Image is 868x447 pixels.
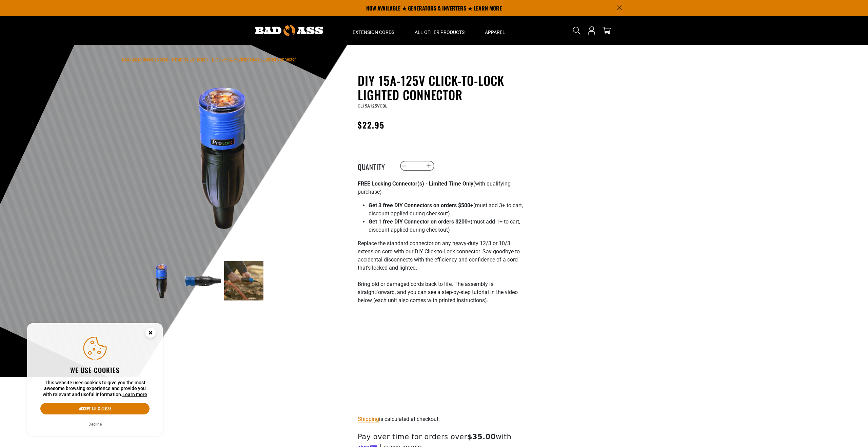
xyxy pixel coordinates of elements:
h2: We use cookies [40,366,150,374]
strong: FREE Locking Connector(s) - Limited Time Only [358,180,473,187]
span: (must add 3+ to cart, discount applied during checkout) [369,202,523,217]
h1: DIY 15A-125V Click-to-Lock Lighted Connector [358,73,524,102]
img: Bad Ass Extension Cords [255,25,323,36]
div: is calculated at checkout. [358,414,524,424]
a: Shipping [358,416,379,422]
span: CL15A125VCBL [358,104,387,109]
a: Learn more [122,392,147,397]
span: (must add 1+ to cart, discount applied during checkout) [369,218,520,233]
iframe: Bad Ass DIY Locking Cord - Instructions [358,318,524,412]
span: › [169,57,171,62]
p: Replace the standard connector on any heavy-duty 12/3 or 10/3 extension cord with our DIY Click-t... [358,239,524,313]
summary: Apparel [475,16,515,45]
button: Decline [86,421,104,428]
strong: Get 1 free DIY Connector on orders $200+ [369,218,471,225]
span: DIY 15A-125V Click-to-Lock Lighted Connector [212,57,296,62]
aside: Cookie Consent [27,323,163,436]
span: (with qualifying purchase) [358,180,511,195]
a: Bad Ass Extension Cords [122,57,168,62]
span: › [209,57,211,62]
label: Quantity [358,161,392,170]
strong: Get 3 free DIY Connectors on orders $500+ [369,202,473,209]
summary: Extension Cords [342,16,405,45]
p: This website uses cookies to give you the most awesome browsing experience and provide you with r... [40,380,150,398]
button: Accept all & close [40,403,150,414]
span: $22.95 [358,119,384,131]
span: All Other Products [415,29,465,35]
summary: All Other Products [405,16,475,45]
summary: Search [571,25,582,36]
nav: breadcrumbs [122,55,296,63]
span: Extension Cords [353,29,394,35]
a: Return to Collection [172,57,208,62]
span: Apparel [485,29,505,35]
